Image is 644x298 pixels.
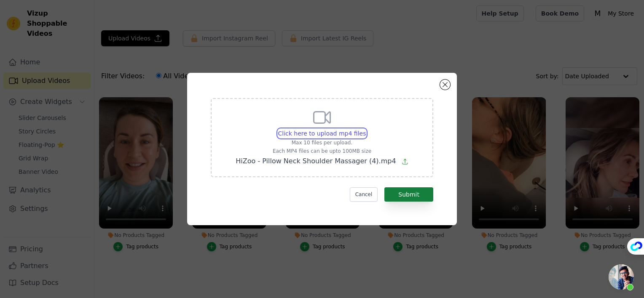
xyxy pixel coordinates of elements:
[236,139,408,146] p: Max 10 files per upload.
[236,148,408,154] p: Each MP4 files can be upto 100MB size
[440,80,450,90] button: Close modal
[609,264,634,290] a: Open chat
[236,157,396,165] span: HiZoo - Pillow Neck Shoulder Massager (4).mp4
[384,187,433,202] button: Submit
[278,130,366,137] span: Click here to upload mp4 files
[350,187,378,202] button: Cancel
